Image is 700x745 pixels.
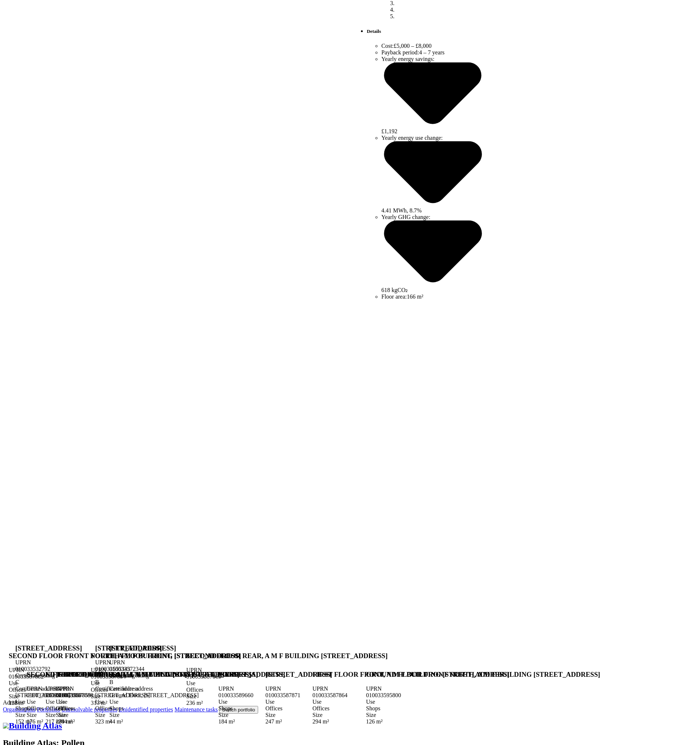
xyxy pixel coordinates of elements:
[381,56,485,135] li: Yearly energy savings:
[109,718,199,725] div: 44 m²
[15,705,82,712] div: Shops
[381,43,485,49] li: Cost:
[186,693,388,700] div: Size
[366,671,600,679] h3: GROUND FLOOR FRONT NORTH, A M F BUILDING [STREET_ADDRESS]
[15,718,82,725] div: 152 m²
[186,680,388,687] div: Use
[218,671,285,679] h3: [STREET_ADDRESS]
[9,687,241,693] div: Offices
[15,644,82,652] h3: [STREET_ADDRESS]
[312,718,509,725] div: 294 m²
[109,659,199,666] div: UPRN
[9,652,241,660] h3: SECOND FLOOR FRONT NORTH, A M F BUILDING [STREET_ADDRESS]
[265,712,332,718] div: Size
[381,280,485,293] span: 618 kgCO₂
[186,687,388,693] div: Offices
[15,666,82,672] div: 010033532792
[15,699,82,705] div: Use
[312,699,509,705] div: Use
[15,712,82,718] div: Size
[394,43,432,49] span: £5,000 – £8,000
[186,667,388,673] div: UPRN
[109,705,199,712] div: Shops
[407,293,423,300] span: 166 m²
[9,673,241,680] div: 010033587882
[218,699,285,705] div: Use
[218,705,285,712] div: Shops
[109,692,199,699] div: Ground Floor, [STREET_ADDRESS]
[366,699,600,705] div: Use
[218,692,285,699] div: 010033589660
[186,673,388,680] div: 010033587869
[15,679,82,686] div: C
[312,692,509,699] div: 010033587864
[109,686,199,692] div: Certificate address
[312,705,509,712] div: Offices
[15,659,82,666] div: UPRN
[367,28,485,34] h5: Details
[381,201,485,214] span: 4.41 MWh, 8.7%
[109,699,199,705] div: Use
[9,667,241,673] div: UPRN
[312,686,509,692] div: UPRN
[186,700,388,706] div: 236 m²
[419,49,445,55] span: 4 – 7 years
[3,721,62,730] a: Building Atlas
[366,718,600,725] div: 126 m²
[9,700,241,706] div: 138 m²
[9,680,241,687] div: Use
[381,49,485,56] li: Payback period:
[186,652,388,660] h3: SECOND FLOOR REAR, A M F BUILDING [STREET_ADDRESS]
[218,712,285,718] div: Size
[109,712,199,718] div: Size
[218,718,285,725] div: 184 m²
[381,214,485,293] li: Yearly GHG change:
[381,135,485,214] li: Yearly energy use change:
[109,666,199,672] div: 010033572344
[9,693,241,700] div: Size
[15,686,82,692] div: Certificate address
[109,672,199,679] div: Certificate rating
[265,718,332,725] div: 247 m²
[366,705,600,712] div: Shops
[265,705,332,712] div: Offices
[218,686,285,692] div: UPRN
[15,672,82,679] div: Certificate rating
[109,679,199,686] div: B
[366,686,600,692] div: UPRN
[3,723,9,729] img: main-0bbd2752.svg
[366,712,600,718] div: Size
[381,122,485,134] span: £1,192
[312,671,509,679] h3: FIRST FLOOR FRONT, A M F BUILDING [STREET_ADDRESS]
[381,293,485,300] li: Floor area:
[15,692,82,699] div: [STREET_ADDRESS]
[366,692,600,699] div: 010033595800
[95,644,162,652] h3: [STREET_ADDRESS]
[312,712,509,718] div: Size
[3,706,35,713] a: Organizations
[109,644,199,652] h3: [STREET_ADDRESS]
[3,693,697,706] label: Admin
